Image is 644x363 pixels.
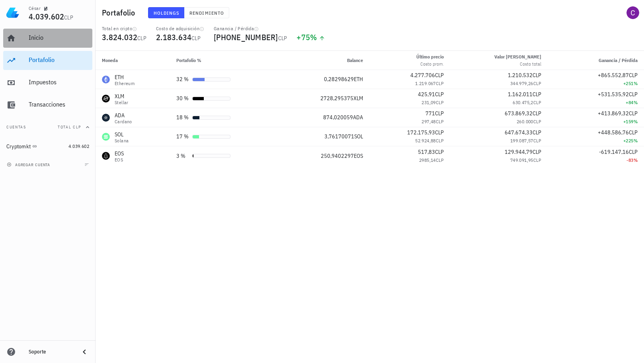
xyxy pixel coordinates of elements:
[354,152,363,159] span: EOS
[6,6,19,19] img: LedgiFi
[279,51,369,70] th: Balance: Sin ordenar. Pulse para ordenar de forma ascendente.
[435,110,444,117] span: CLP
[598,72,629,79] span: +865.552,87
[102,95,110,103] div: XLM-icon
[533,157,541,163] span: CLP
[153,10,180,16] span: Holdings
[533,118,541,124] span: CLP
[324,76,354,83] span: 0,28298629
[598,110,629,117] span: +413.869,32
[156,32,191,43] span: 2.183.634
[435,148,444,155] span: CLP
[29,34,89,41] div: Inicio
[554,99,638,107] div: +84
[137,35,146,42] span: CLP
[435,129,444,136] span: CLP
[347,57,363,63] span: Balance
[176,132,189,141] div: 17 %
[297,33,325,41] div: +75
[170,51,279,70] th: Portafolio %: Sin ordenar. Pulse para ordenar de forma ascendente.
[176,113,189,122] div: 18 %
[533,138,541,144] span: CLP
[323,114,353,121] span: 874,020059
[554,156,638,164] div: -83
[214,32,278,43] span: [PHONE_NUMBER]
[115,81,135,86] div: Ethereum
[416,53,444,60] div: Último precio
[510,138,533,144] span: 199.087,57
[533,129,541,136] span: CLP
[68,143,89,149] span: 4.039.602
[189,10,224,16] span: Rendimiento
[505,148,533,155] span: 129.944,79
[554,118,638,126] div: +159
[494,60,541,68] div: Costo total
[533,72,541,79] span: CLP
[629,91,638,98] span: CLP
[435,91,444,98] span: CLP
[64,14,73,21] span: CLP
[29,78,89,86] div: Impuestos
[436,138,444,144] span: CLP
[533,148,541,155] span: CLP
[29,5,41,12] div: César
[115,130,129,138] div: SOL
[6,143,31,150] div: Cryptomkt
[3,137,92,156] a: Cryptomkt 4.039.602
[156,25,204,32] div: Costo de adquisición
[58,124,81,130] span: Total CLP
[176,152,189,160] div: 3 %
[419,157,436,163] span: 2985,14
[533,91,541,98] span: CLP
[96,51,170,70] th: Moneda
[102,6,139,19] h1: Portafolio
[115,138,129,143] div: Solana
[310,32,317,43] span: %
[510,80,533,86] span: 344.979,26
[102,32,137,43] span: 3.824.032
[425,110,435,117] span: 771
[533,110,541,117] span: CLP
[634,157,638,163] span: %
[8,162,50,167] span: agregar cuenta
[29,101,89,108] div: Transacciones
[422,118,435,124] span: 297,48
[416,60,444,68] div: Costo prom.
[599,57,638,63] span: Ganancia / Pérdida
[629,72,638,79] span: CLP
[505,110,533,117] span: 673.869,32
[115,111,132,119] div: ADA
[533,80,541,86] span: CLP
[598,91,629,98] span: +531.535,92
[436,80,444,86] span: CLP
[353,114,363,121] span: ADA
[29,11,64,22] span: 4.039.602
[214,25,287,32] div: Ganancia / Pérdida
[102,114,110,122] div: ADA-icon
[176,75,189,83] div: 32 %
[418,91,435,98] span: 425,91
[629,110,638,117] span: CLP
[184,7,229,18] button: Rendimiento
[599,148,629,155] span: -619.147,16
[191,35,201,42] span: CLP
[102,76,110,83] div: ETH-icon
[554,137,638,145] div: +225
[508,72,533,79] span: 1.210.532
[353,95,363,102] span: XLM
[554,80,638,87] div: +251
[629,148,638,155] span: CLP
[634,99,638,105] span: %
[115,119,132,124] div: Cardano
[3,118,92,137] button: CuentasTotal CLP
[634,138,638,144] span: %
[3,29,92,48] a: Inicio
[115,149,124,157] div: EOS
[176,94,189,103] div: 30 %
[436,99,444,105] span: CLP
[115,157,124,162] div: EOS
[102,133,110,141] div: SOL-icon
[422,99,435,105] span: 231,09
[115,73,135,81] div: ETH
[533,99,541,105] span: CLP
